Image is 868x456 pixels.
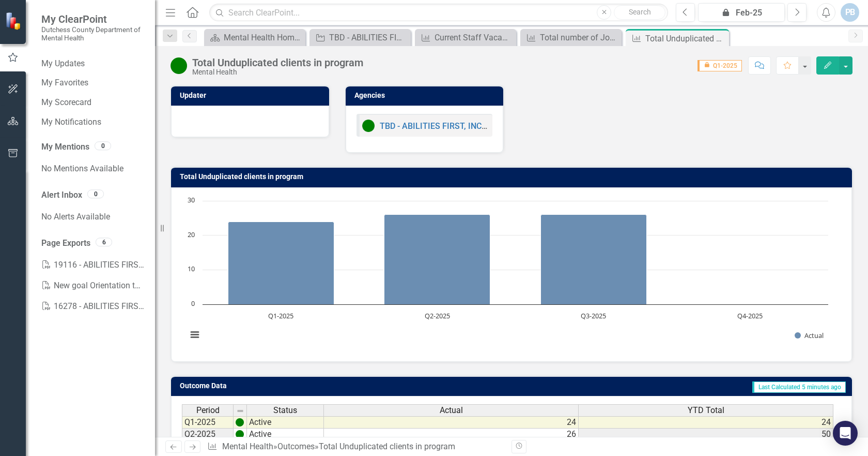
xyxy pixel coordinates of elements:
[209,4,668,22] input: Search ClearPoint...
[222,442,273,451] a: Mental Health
[41,116,145,128] a: My Notifications
[579,429,833,440] td: 50
[41,141,89,153] a: My Mentions
[247,429,324,440] td: Active
[41,158,145,179] div: No Mentions Available
[180,173,847,181] h3: Total Unduplicated clients in program
[41,296,145,317] a: 16278 - ABILITIES FIRST INC. - Vocational Servi
[41,13,145,25] span: My ClearPoint
[540,31,619,44] div: Total number of Job Coaches
[236,430,244,438] img: vxUKiH+t4DB4Dlbf9nNoqvUz9g3YKO8hfrLxWcNDrLJ4jvweb+hBW2lgkewAAAABJRU5ErkJggg==
[319,442,455,451] div: Total Unduplicated clients in program
[523,31,619,44] a: Total number of Job Coaches
[324,429,579,440] td: 26
[698,60,742,71] span: Q1-2025
[207,31,303,44] a: Mental Health Home Page
[196,406,220,415] span: Period
[191,299,195,308] text: 0
[192,57,363,68] div: Total Unduplicated clients in program
[384,214,490,304] path: Q2-2025, 26. Actual.
[581,311,606,320] text: Q3-2025
[435,31,514,44] div: Current Staff Vacancy rate (listed as %)
[41,189,82,201] a: Alert Inbox
[188,195,195,204] text: 30
[95,142,111,151] div: 0
[362,120,375,132] img: Active
[182,196,841,351] div: Chart. Highcharts interactive chart.
[354,92,499,99] h3: Agencies
[182,196,833,351] svg: Interactive chart
[41,58,145,70] a: My Updates
[188,230,195,239] text: 20
[312,31,408,44] a: TBD - ABILITIES FIRST, INC. - Vocational Services FKA 16278
[752,381,846,393] span: Last Calculated 5 minutes ago
[207,441,504,453] div: » »
[180,92,324,99] h3: Updater
[182,416,234,429] td: Q1-2025
[41,255,145,275] a: 19116 - ABILITIES FIRST INC. - Respite Programs
[614,5,665,20] button: Search
[440,406,463,415] span: Actual
[698,3,785,22] button: Feb-25
[41,77,145,89] a: My Favorites
[228,222,334,304] path: Q1-2025, 24. Actual.
[795,331,824,340] button: Show Actual
[182,429,234,440] td: Q2-2025
[188,264,195,273] text: 10
[188,328,202,342] button: View chart menu, Chart
[579,416,833,429] td: 24
[737,311,763,320] text: Q4-2025
[417,31,514,44] a: Current Staff Vacancy rate (listed as %)
[380,121,607,131] a: TBD - ABILITIES FIRST, INC. - Vocational Services FKA 16278
[273,406,297,415] span: Status
[247,416,324,429] td: Active
[41,97,145,109] a: My Scorecard
[41,275,145,296] a: New goal Orientation to workplace communication
[236,407,244,415] img: 8DAGhfEEPCf229AAAAAElFTkSuQmCC
[324,416,579,429] td: 24
[41,207,145,227] div: No Alerts Available
[541,214,647,304] path: Q3-2025, 26. Actual.
[192,68,363,76] div: Mental Health
[833,421,858,446] div: Open Intercom Messenger
[841,3,859,22] button: PB
[702,7,781,19] div: Feb-25
[329,31,408,44] div: TBD - ABILITIES FIRST, INC. - Vocational Services FKA 16278
[87,189,104,198] div: 0
[277,442,315,451] a: Outcomes
[425,311,450,320] text: Q2-2025
[41,25,145,42] small: Dutchess County Department of Mental Health
[236,418,244,426] img: vxUKiH+t4DB4Dlbf9nNoqvUz9g3YKO8hfrLxWcNDrLJ4jvweb+hBW2lgkewAAAABJRU5ErkJggg==
[171,57,187,74] img: Active
[629,8,651,16] span: Search
[645,32,726,45] div: Total Unduplicated clients in program
[224,31,303,44] div: Mental Health Home Page
[5,11,23,30] img: ClearPoint Strategy
[41,238,90,249] a: Page Exports
[268,311,293,320] text: Q1-2025
[96,238,112,246] div: 6
[688,406,724,415] span: YTD Total
[180,382,401,390] h3: Outcome Data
